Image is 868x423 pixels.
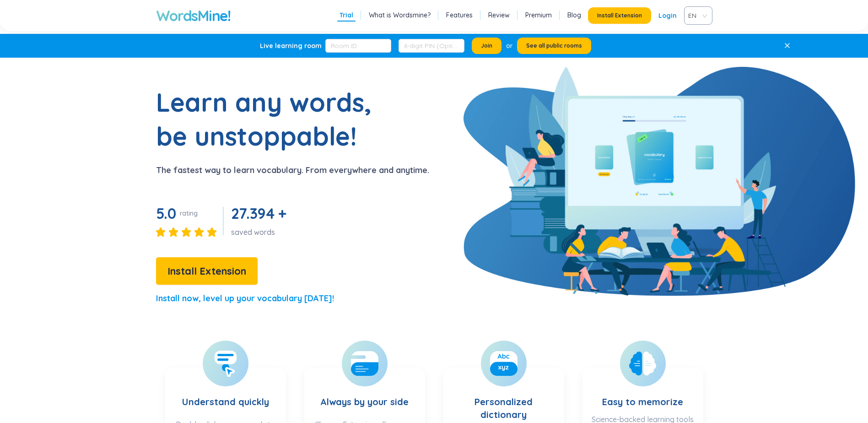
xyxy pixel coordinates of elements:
[182,377,269,415] h3: Understand quickly
[472,38,501,54] button: Join
[180,209,198,218] div: rating
[156,85,385,153] h1: Learn any words, be unstoppable!
[525,11,552,20] a: Premium
[156,257,258,285] button: Install Extension
[399,39,464,53] input: 6-digit PIN (Optional)
[325,39,391,53] input: Room ID
[340,11,353,20] a: Trial
[156,6,231,25] a: WordsMine!
[320,377,409,415] h3: Always by your side
[602,377,683,410] h3: Easy to memorize
[156,164,429,177] p: The fastest way to learn vocabulary. From everywhere and anytime.
[446,11,473,20] a: Features
[688,9,705,22] span: VIE
[658,7,677,24] a: Login
[588,7,651,24] button: Install Extension
[231,227,290,237] div: saved words
[526,42,582,49] span: See all public rooms
[453,377,555,421] h3: Personalized dictionary
[231,204,286,222] span: 27.394 +
[369,11,431,20] a: What is Wordsmine?
[567,11,581,20] a: Blog
[156,204,176,222] span: 5.0
[260,41,322,50] div: Live learning room
[597,12,642,19] span: Install Extension
[488,11,510,20] a: Review
[156,267,258,277] a: Install Extension
[167,263,246,279] span: Install Extension
[156,292,334,305] p: Install now, level up your vocabulary [DATE]!
[481,42,492,49] span: Join
[506,41,512,51] div: or
[517,38,591,54] button: See all public rooms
